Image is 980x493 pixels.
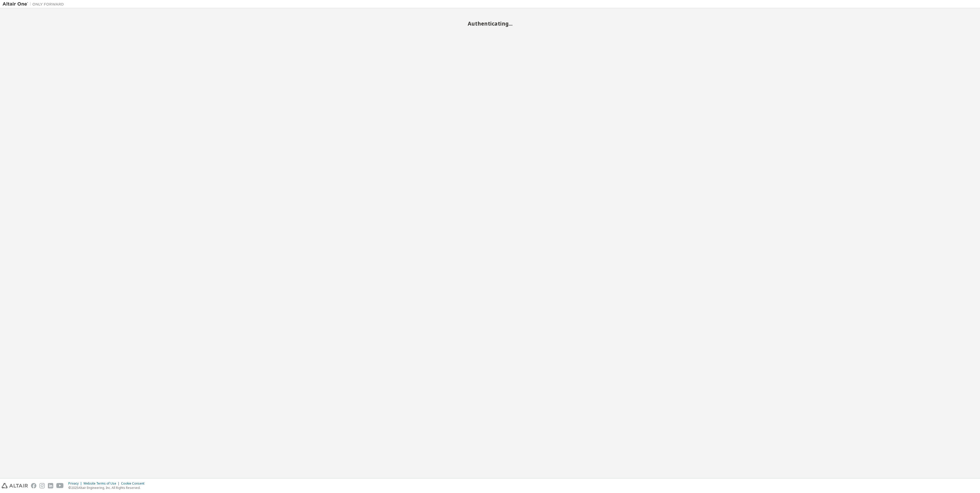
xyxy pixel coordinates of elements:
img: youtube.svg [56,483,64,488]
div: Cookie Consent [121,481,147,486]
img: Altair One [3,2,67,7]
p: © 2025 Altair Engineering, Inc. All Rights Reserved. [68,486,147,490]
img: altair_logo.svg [2,483,28,488]
img: instagram.svg [39,483,45,488]
div: Website Terms of Use [83,481,121,486]
img: facebook.svg [31,483,36,488]
img: linkedin.svg [48,483,53,488]
div: Privacy [68,481,83,486]
h2: Authenticating... [3,20,977,27]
